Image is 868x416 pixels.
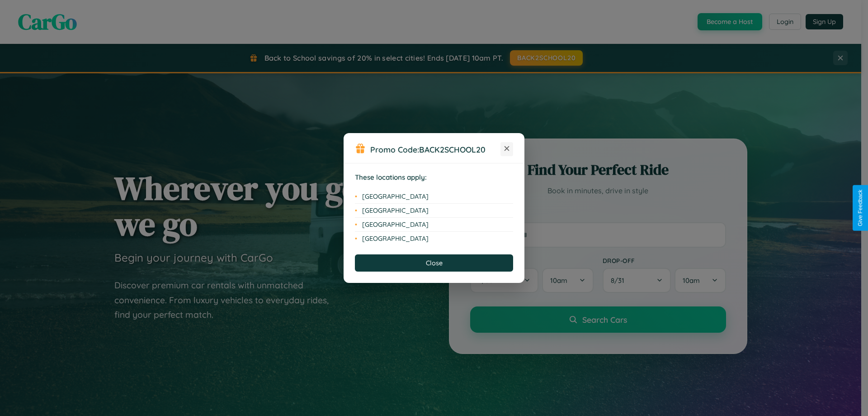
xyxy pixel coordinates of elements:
button: Close [355,254,513,272]
h3: Promo Code: [370,144,500,154]
div: Give Feedback [857,190,863,226]
strong: These locations apply: [355,173,427,182]
b: BACK2SCHOOL20 [419,144,486,154]
li: [GEOGRAPHIC_DATA] [355,204,513,218]
li: [GEOGRAPHIC_DATA] [355,232,513,245]
li: [GEOGRAPHIC_DATA] [355,190,513,204]
li: [GEOGRAPHIC_DATA] [355,218,513,232]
